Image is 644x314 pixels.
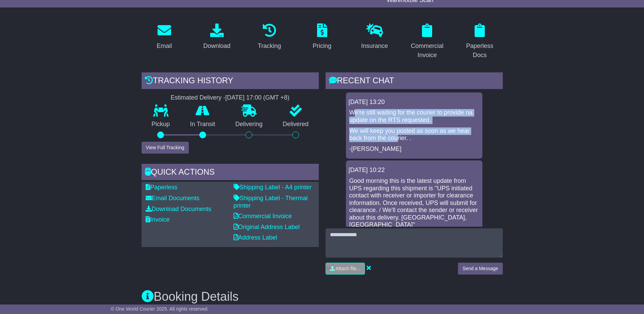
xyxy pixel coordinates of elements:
a: Commercial Invoice [234,213,292,220]
p: We're still waiting for the courier to provide na update on the RTS requested. [349,109,479,124]
div: [DATE] 17:00 (GMT +8) [225,94,290,102]
a: Email [152,21,176,53]
p: -[PERSON_NAME] [349,145,479,153]
div: Tracking [258,41,281,51]
a: Download [199,21,235,53]
div: Insurance [361,41,388,51]
a: Commercial Invoice [404,21,450,62]
a: Invoice [146,216,170,223]
button: Send a Message [458,263,502,275]
div: Estimated Delivery - [142,94,319,102]
p: Delivering [225,121,273,128]
a: Shipping Label - A4 printer [234,184,312,191]
div: Paperless Docs [461,41,498,60]
p: Pickup [142,121,180,128]
div: Quick Actions [142,164,319,182]
div: Email [157,41,172,51]
div: [DATE] 13:20 [349,99,480,106]
button: View Full Tracking [142,142,189,154]
a: Paperless [146,184,178,191]
a: Download Documents [146,206,211,212]
p: We will keep you posted as soon as we hear back from the courier. . [349,127,479,142]
a: Tracking [253,21,285,53]
a: Insurance [357,21,392,53]
a: Paperless Docs [457,21,503,62]
p: Delivered [273,121,319,128]
div: [DATE] 10:22 [349,167,480,174]
div: Download [203,41,231,51]
div: RECENT CHAT [326,72,503,91]
div: Tracking history [142,72,319,91]
a: Shipping Label - Thermal printer [234,195,308,209]
p: In Transit [180,121,225,128]
div: Pricing [313,41,331,51]
a: Pricing [308,21,336,53]
a: Address Label [234,234,277,241]
p: Good morning this is the latest update from UPS regarding this shipment is ''UPS initiated contac... [349,177,479,229]
span: © One World Courier 2025. All rights reserved. [111,306,209,312]
a: Email Documents [146,195,200,202]
div: Commercial Invoice [409,41,446,60]
a: Original Address Label [234,224,300,230]
h3: Booking Details [142,290,503,303]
